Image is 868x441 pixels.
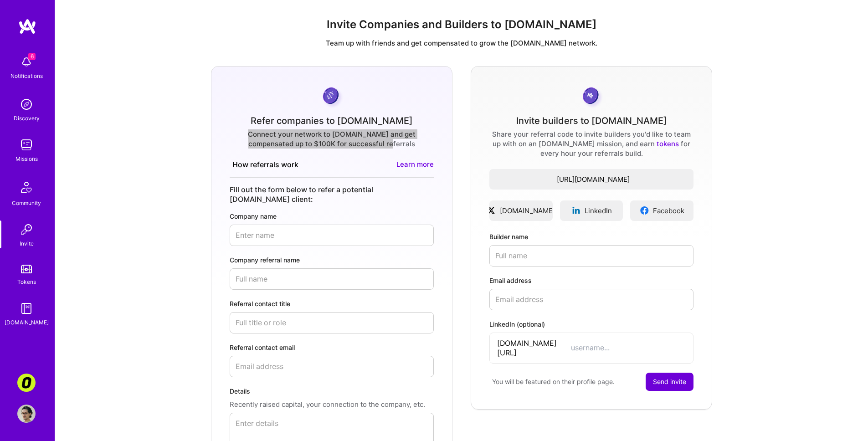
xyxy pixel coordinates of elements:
img: purpleCoin [320,85,344,109]
div: Notifications [10,71,43,81]
a: Facebook [630,200,693,221]
label: Company referral name [230,255,434,265]
div: Tokens [17,277,36,287]
div: Fill out the form below to refer a potential [DOMAIN_NAME] client: [230,185,434,204]
img: tokens [21,265,32,273]
img: guide book [17,299,36,318]
img: teamwork [17,136,36,154]
input: Full name [489,245,693,267]
span: [URL][DOMAIN_NAME] [489,174,693,184]
img: Community [15,176,37,198]
button: How referrals work [230,159,305,170]
img: grayCoin [580,85,604,109]
label: Referral contact title [230,299,434,308]
img: bell [17,53,36,71]
a: [DOMAIN_NAME] [489,200,553,221]
span: [DOMAIN_NAME][URL] [497,338,571,358]
input: Email address [230,356,434,377]
a: Corner3: Building an AI User Researcher [15,374,38,392]
a: tokens [657,139,679,148]
span: Facebook [653,206,684,215]
div: Share your referral code to invite builders you'd like to team up with on an [DOMAIN_NAME] missio... [489,129,693,158]
input: Full name [230,268,434,290]
h1: Invite Companies and Builders to [DOMAIN_NAME] [62,18,861,31]
input: Enter name [230,225,434,246]
div: Refer companies to [DOMAIN_NAME] [251,116,413,126]
img: facebookLogo [640,206,649,215]
div: Community [12,198,41,208]
span: LinkedIn [585,206,612,215]
div: [DOMAIN_NAME] [5,318,49,327]
div: You will be featured on their profile page. [489,373,615,391]
img: Corner3: Building an AI User Researcher [17,374,36,392]
img: Invite [17,220,36,239]
div: Invite builders to [DOMAIN_NAME] [516,116,667,126]
img: logo [18,18,36,35]
div: Connect your network to [DOMAIN_NAME] and get compensated up to $100K for successful referrals [230,129,434,149]
div: Discovery [14,113,40,123]
img: User Avatar [17,405,36,423]
input: Full title or role [230,312,434,333]
input: username... [571,343,686,353]
div: Missions [15,154,38,164]
button: Send invite [646,373,693,391]
label: LinkedIn (optional) [489,319,693,329]
p: Recently raised capital, your connection to the company, etc. [230,400,434,409]
label: Builder name [489,232,693,241]
button: [URL][DOMAIN_NAME] [489,169,693,190]
label: Referral contact email [230,343,434,352]
span: [DOMAIN_NAME] [500,206,555,215]
div: Invite [20,239,34,248]
a: Learn more [396,159,434,170]
label: Company name [230,211,434,221]
img: xLogo [487,206,496,215]
img: discovery [17,95,36,113]
label: Email address [489,276,693,285]
p: Team up with friends and get compensated to grow the [DOMAIN_NAME] network. [62,38,861,48]
a: LinkedIn [560,200,623,221]
a: User Avatar [15,405,38,423]
input: Email address [489,289,693,310]
label: Details [230,386,434,396]
span: 6 [28,53,36,60]
img: linkedinLogo [571,206,581,215]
